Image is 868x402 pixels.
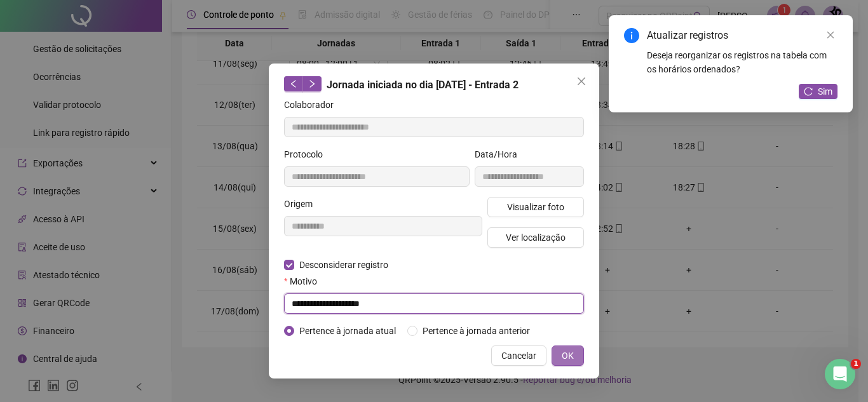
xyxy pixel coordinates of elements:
[487,227,584,248] button: Ver localização
[624,28,639,43] span: info-circle
[576,76,587,86] span: close
[475,147,526,161] label: Data/Hora
[302,76,322,91] button: right
[825,359,855,389] iframe: Intercom live chat
[647,48,837,76] div: Deseja reorganizar os registros na tabela com os horários ordenados?
[491,345,546,366] button: Cancelar
[284,76,584,93] div: Jornada iniciada no dia [DATE] - Entrada 2
[289,79,298,88] span: left
[417,324,535,338] span: Pertence à jornada anterior
[308,79,316,88] span: right
[804,87,813,96] span: reload
[501,349,536,363] span: Cancelar
[284,76,303,91] button: left
[284,147,331,161] label: Protocolo
[799,84,837,99] button: Sim
[552,345,584,366] button: OK
[294,324,401,338] span: Pertence à jornada atual
[851,359,861,369] span: 1
[562,349,574,363] span: OK
[647,28,837,43] div: Atualizar registros
[487,197,584,217] button: Visualizar foto
[818,84,832,98] span: Sim
[284,98,342,112] label: Colaborador
[507,200,564,214] span: Visualizar foto
[284,197,321,211] label: Origem
[826,30,835,39] span: close
[506,231,566,245] span: Ver localização
[824,28,837,42] a: Close
[294,258,393,272] span: Desconsiderar registro
[571,71,592,91] button: Close
[284,274,325,288] label: Motivo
